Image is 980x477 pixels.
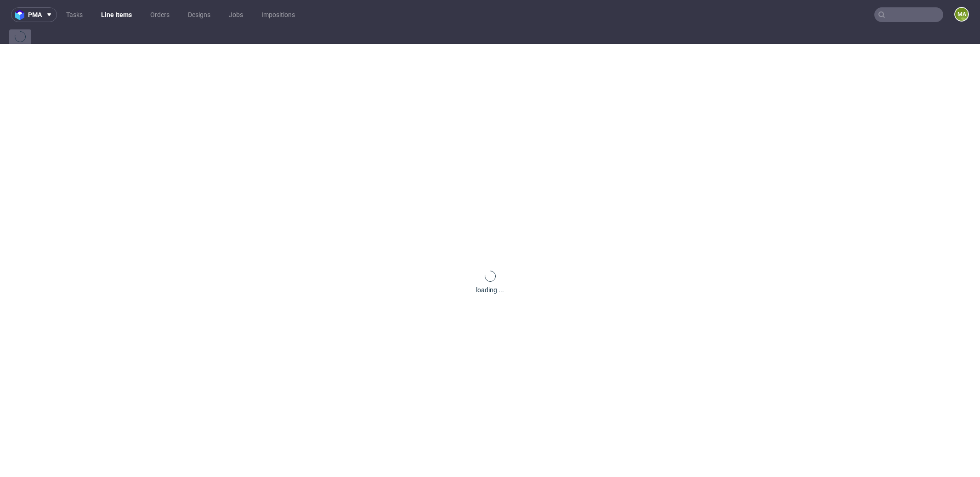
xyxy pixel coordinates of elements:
[182,7,216,22] a: Designs
[11,7,57,22] button: pma
[476,285,504,295] div: loading ...
[28,11,42,18] span: pma
[955,8,968,21] figcaption: ma
[96,7,137,22] a: Line Items
[223,7,249,22] a: Jobs
[145,7,175,22] a: Orders
[61,7,88,22] a: Tasks
[256,7,300,22] a: Impositions
[15,10,28,20] img: logo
